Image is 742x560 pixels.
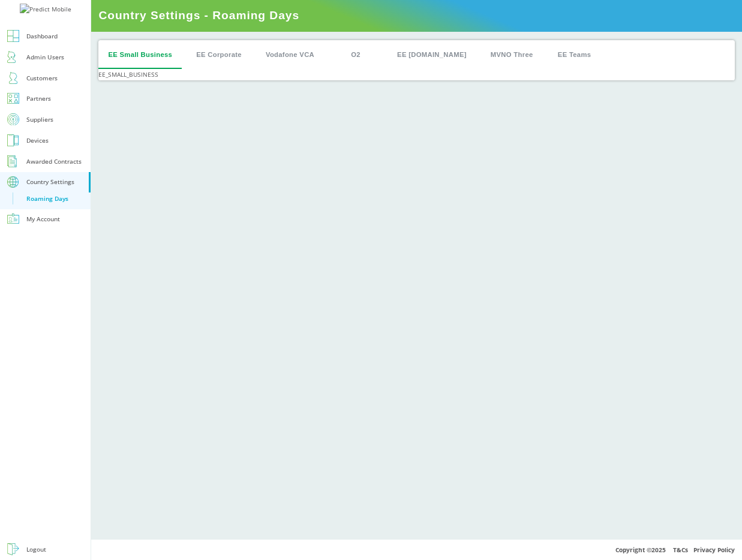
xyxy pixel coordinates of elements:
div: Country Settings [26,176,74,188]
button: MVNO Three [481,40,543,69]
button: EE Teams [548,40,602,69]
button: EE Small Business [98,40,182,69]
div: Devices [26,135,49,146]
button: EE Corporate [187,40,251,69]
a: Privacy Policy [693,546,735,554]
button: EE [DOMAIN_NAME] [387,40,476,69]
a: T&Cs [673,546,688,554]
div: Customers [26,73,58,84]
div: EE_SMALL_BUSINESS [98,69,735,80]
div: Copyright © 2025 [91,539,742,560]
div: Logout [26,544,46,555]
button: Vodafone VCA [256,40,324,69]
div: Awarded Contracts [26,156,82,167]
div: Suppliers [26,114,53,125]
div: Roaming Days [26,195,68,203]
div: Admin Users [26,52,64,63]
img: Predict Mobile [20,4,71,15]
div: Dashboard [26,31,58,42]
button: O2 [329,40,383,69]
div: My Account [26,213,60,225]
div: Partners [26,93,51,104]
